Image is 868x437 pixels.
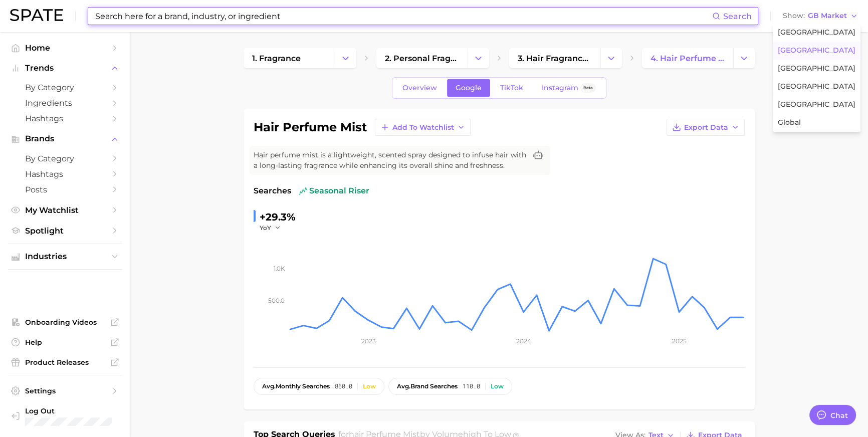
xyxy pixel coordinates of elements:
[25,338,105,347] span: Help
[8,223,122,239] a: Spotlight
[397,382,410,390] abbr: average
[518,54,592,63] span: 3. hair fragrance products
[778,100,855,109] span: [GEOGRAPHIC_DATA]
[8,355,122,370] a: Product Releases
[262,382,276,390] abbr: average
[8,335,122,350] a: Help
[25,358,105,367] span: Product Releases
[335,48,356,68] button: Change Category
[8,182,122,197] a: Posts
[363,383,376,390] div: Low
[25,386,105,395] span: Settings
[25,98,105,108] span: Ingredients
[25,154,105,163] span: by Category
[388,378,512,395] button: avg.brand searches110.0Low
[254,121,367,133] h1: hair perfume mist
[468,48,489,68] button: Change Category
[8,80,122,95] a: by Category
[262,383,330,390] span: monthly searches
[299,187,307,195] img: seasonal riser
[778,118,801,127] span: Global
[10,9,63,21] img: SPATE
[25,83,105,92] span: by Category
[254,185,291,197] span: Searches
[733,48,755,68] button: Change Category
[8,111,122,126] a: Hashtags
[392,123,454,132] span: Add to Watchlist
[667,119,745,136] button: Export Data
[684,123,728,132] span: Export Data
[25,226,105,236] span: Spotlight
[299,185,369,197] span: seasonal riser
[650,54,725,63] span: 4. hair perfume mist
[533,79,604,97] a: InstagramBeta
[8,249,122,264] button: Industries
[447,79,490,97] a: Google
[25,114,105,123] span: Hashtags
[361,337,376,345] tspan: 2023
[25,252,105,261] span: Industries
[8,131,122,146] button: Brands
[25,318,105,327] span: Onboarding Videos
[394,79,446,97] a: Overview
[254,378,384,395] button: avg.monthly searches860.0Low
[8,166,122,182] a: Hashtags
[260,224,281,232] button: YoY
[542,84,578,92] span: Instagram
[456,84,482,92] span: Google
[773,24,860,132] div: ShowGB Market
[254,150,526,171] span: Hair perfume mist is a lightweight, scented spray designed to infuse hair with a long-lasting fra...
[260,224,271,232] span: YoY
[25,205,105,215] span: My Watchlist
[509,48,600,68] a: 3. hair fragrance products
[385,54,459,63] span: 2. personal fragrance
[492,79,532,97] a: TikTok
[723,12,752,21] span: Search
[8,95,122,111] a: Ingredients
[8,403,122,429] a: Log out. Currently logged in with e-mail doyeon@spate.nyc.
[463,383,480,390] span: 110.0
[268,297,285,304] tspan: 500.0
[780,10,860,23] button: ShowGB Market
[397,383,458,390] span: brand searches
[8,315,122,330] a: Onboarding Videos
[25,406,114,415] span: Log Out
[25,134,105,143] span: Brands
[244,48,335,68] a: 1. fragrance
[376,48,468,68] a: 2. personal fragrance
[778,64,855,73] span: [GEOGRAPHIC_DATA]
[808,13,847,19] span: GB Market
[8,61,122,76] button: Trends
[672,337,686,345] tspan: 2025
[252,54,301,63] span: 1. fragrance
[8,383,122,398] a: Settings
[25,43,105,53] span: Home
[600,48,622,68] button: Change Category
[778,82,855,91] span: [GEOGRAPHIC_DATA]
[25,185,105,194] span: Posts
[8,151,122,166] a: by Category
[260,209,296,225] div: +29.3%
[783,13,805,19] span: Show
[500,84,523,92] span: TikTok
[778,28,855,37] span: [GEOGRAPHIC_DATA]
[25,169,105,179] span: Hashtags
[274,264,285,272] tspan: 1.0k
[491,383,504,390] div: Low
[94,8,712,25] input: Search here for a brand, industry, or ingredient
[335,383,352,390] span: 860.0
[778,46,855,55] span: [GEOGRAPHIC_DATA]
[583,84,593,92] span: Beta
[642,48,733,68] a: 4. hair perfume mist
[25,64,105,73] span: Trends
[8,40,122,56] a: Home
[516,337,531,345] tspan: 2024
[402,84,437,92] span: Overview
[8,202,122,218] a: My Watchlist
[375,119,471,136] button: Add to Watchlist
